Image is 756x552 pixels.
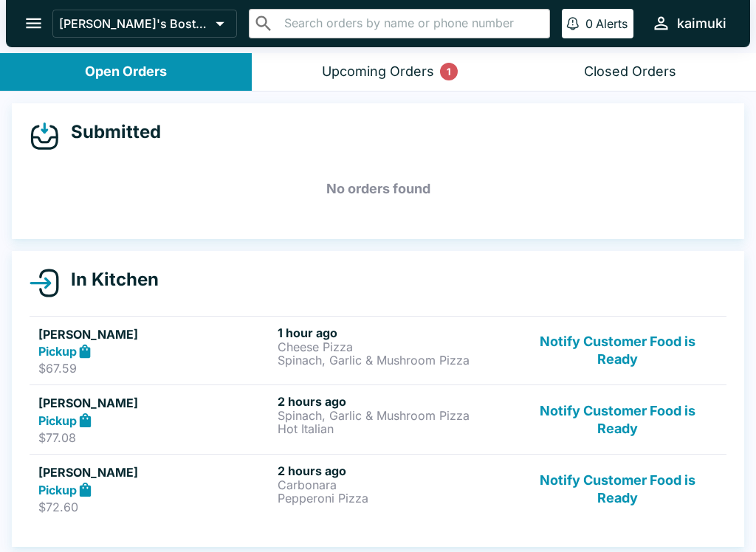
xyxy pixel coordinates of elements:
button: [PERSON_NAME]'s Boston Pizza [52,10,237,38]
p: Cheese Pizza [278,340,511,353]
h6: 2 hours ago [278,394,511,409]
div: kaimuki [677,15,726,32]
p: 0 [585,16,593,31]
a: [PERSON_NAME]Pickup$67.591 hour agoCheese PizzaSpinach, Garlic & Mushroom PizzaNotify Customer Fo... [30,316,726,385]
p: $77.08 [38,430,272,445]
strong: Pickup [38,344,77,359]
h5: [PERSON_NAME] [38,325,272,343]
button: Notify Customer Food is Ready [518,463,718,514]
h6: 2 hours ago [278,463,511,478]
p: Carbonara [278,478,511,491]
p: Alerts [596,16,628,31]
h5: [PERSON_NAME] [38,394,272,412]
strong: Pickup [38,483,77,497]
p: [PERSON_NAME]'s Boston Pizza [59,16,210,31]
p: Spinach, Garlic & Mushroom Pizza [278,409,511,422]
button: open drawer [15,4,52,42]
strong: Pickup [38,413,77,428]
div: Closed Orders [584,63,676,80]
input: Search orders by name or phone number [280,13,543,34]
button: kaimuki [645,7,732,39]
h4: In Kitchen [59,269,159,291]
a: [PERSON_NAME]Pickup$72.602 hours agoCarbonaraPepperoni PizzaNotify Customer Food is Ready [30,454,726,523]
h4: Submitted [59,121,161,143]
p: Pepperoni Pizza [278,491,511,505]
p: Hot Italian [278,422,511,435]
h5: [PERSON_NAME] [38,463,272,481]
p: $72.60 [38,500,272,514]
p: Spinach, Garlic & Mushroom Pizza [278,353,511,367]
h5: No orders found [30,162,726,215]
button: Notify Customer Food is Ready [518,394,718,445]
p: 1 [447,64,451,79]
h6: 1 hour ago [278,325,511,340]
a: [PERSON_NAME]Pickup$77.082 hours agoSpinach, Garlic & Mushroom PizzaHot ItalianNotify Customer Fo... [30,384,726,454]
div: Open Orders [85,63,167,80]
div: Upcoming Orders [322,63,434,80]
button: Notify Customer Food is Ready [518,325,718,376]
p: $67.59 [38,361,272,376]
